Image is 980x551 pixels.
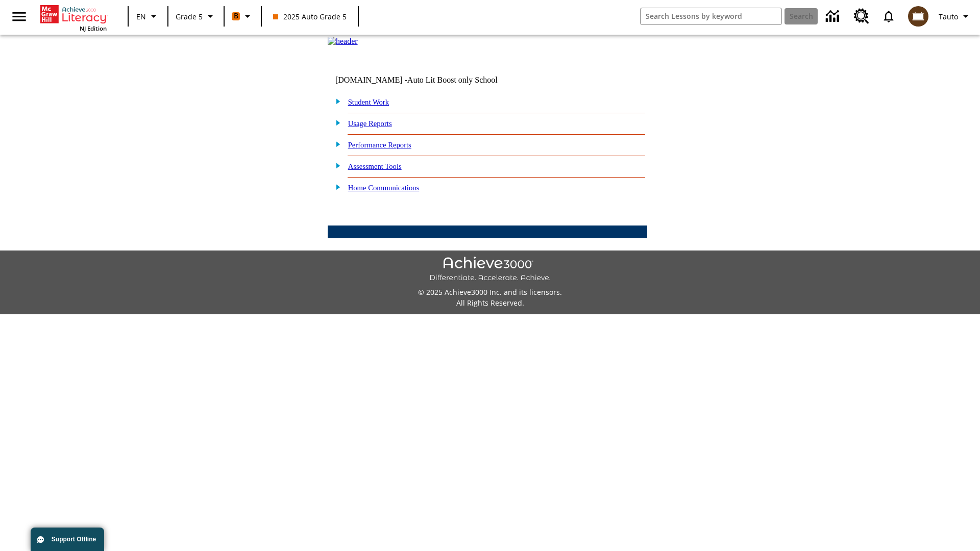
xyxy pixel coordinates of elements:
img: Achieve3000 Differentiate Accelerate Achieve [429,257,551,283]
button: Select a new avatar [902,3,935,30]
img: plus.gif [330,139,341,148]
span: NJ Edition [80,24,107,32]
button: Boost Class color is orange. Change class color [228,7,258,26]
span: Support Offline [52,536,96,543]
button: Profile/Settings [935,7,976,26]
img: plus.gif [330,118,341,127]
button: Open side menu [4,2,34,32]
a: Assessment Tools [348,162,402,170]
img: plus.gif [330,161,341,170]
span: Tauto [939,11,958,22]
span: 2025 Auto Grade 5 [273,11,347,22]
a: Notifications [875,3,902,30]
span: EN [136,11,146,22]
img: plus.gif [330,96,341,106]
a: Data Center [820,3,848,31]
span: B [234,10,238,22]
button: Language: EN, Select a language [132,7,164,26]
img: avatar image [908,6,928,27]
button: Support Offline [31,528,104,551]
span: Grade 5 [176,11,203,22]
td: [DOMAIN_NAME] - [335,76,523,85]
a: Student Work [348,98,389,106]
img: plus.gif [330,182,341,191]
a: Performance Reports [348,141,411,149]
img: header [328,37,358,46]
button: Grade: Grade 5, Select a grade [171,7,220,26]
input: search field [641,8,781,24]
nobr: Auto Lit Boost only School [407,76,498,84]
a: Usage Reports [348,119,392,128]
a: Resource Center, Will open in new tab [848,3,875,30]
a: Home Communications [348,184,420,192]
div: Home [40,3,107,32]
